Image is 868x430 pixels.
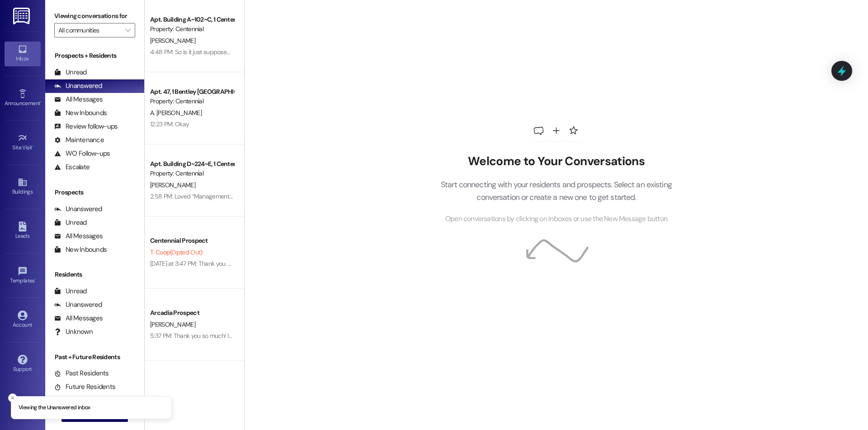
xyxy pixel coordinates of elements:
span: • [33,143,34,149]
div: All Messages [54,314,103,323]
div: New Inbounds [54,108,107,118]
div: Past + Future Residents [45,352,144,362]
span: Open conversations by clicking on inboxes or use the New Message button [445,213,667,225]
div: Apt. Building D~224~E, 1 Centennial [150,159,234,169]
div: Unanswered [54,204,102,214]
div: Apt. Building A~102~C, 1 Centennial [150,15,234,24]
span: • [40,99,42,105]
span: A. [PERSON_NAME] [150,109,202,117]
div: 4:48 PM: So is it just supposed to say 105-B [150,48,265,56]
div: Centennial Prospect [150,236,234,245]
span: [PERSON_NAME] [150,37,195,45]
span: T. Coop (Opted Out) [150,248,202,256]
a: Leads [5,219,41,243]
div: Unread [54,287,87,296]
div: New Inbounds [54,245,107,254]
div: Property: Centennial [150,24,234,34]
div: All Messages [54,95,103,104]
div: 12:23 PM: Okay [150,120,189,128]
div: WO Follow-ups [54,149,110,158]
div: Maintenance [54,135,104,145]
a: Site Visit • [5,130,41,155]
div: Apt. 47, 1 Bentley [GEOGRAPHIC_DATA] [150,87,234,97]
a: Templates • [5,264,41,288]
div: Property: Centennial [150,169,234,178]
div: Residents [45,270,144,279]
div: 2:58 PM: Loved “Management Centennial (Centennial): You can check out anytime our office is open!” [150,192,415,200]
a: Account [5,308,41,332]
a: Support [5,352,41,376]
span: [PERSON_NAME] [150,181,195,189]
div: Escalate [54,162,90,172]
input: All communities [58,23,121,37]
label: Viewing conversations for [54,9,135,23]
div: Arcadia Prospect [150,308,234,318]
div: Unanswered [54,300,102,310]
i:  [125,27,130,34]
div: All Messages [54,231,103,241]
div: Future Residents [54,382,115,392]
p: Viewing the Unanswered inbox [19,404,90,412]
div: Property: Centennial [150,97,234,106]
div: Review follow-ups [54,122,118,131]
button: Close toast [8,393,17,402]
span: • [35,276,36,282]
div: Unread [54,68,87,77]
div: Prospects [45,188,144,197]
p: Start connecting with your residents and prospects. Select an existing conversation or create a n... [427,178,685,204]
div: Unanswered [54,81,102,91]
div: [DATE] at 3:47 PM: Thank you. You will no longer receive texts from this thread. Please reply wit... [150,259,603,268]
img: ResiDesk Logo [13,8,32,24]
div: 5:37 PM: Thank you so much! I was looking outside and couldn't find a garbage bin with our number... [150,332,501,340]
div: Past Residents [54,369,109,378]
h2: Welcome to Your Conversations [427,154,685,169]
span: [PERSON_NAME] [150,320,195,328]
a: Inbox [5,42,41,66]
div: Unread [54,218,87,227]
div: Unknown [54,327,93,337]
div: Prospects + Residents [45,51,144,60]
a: Buildings [5,175,41,199]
